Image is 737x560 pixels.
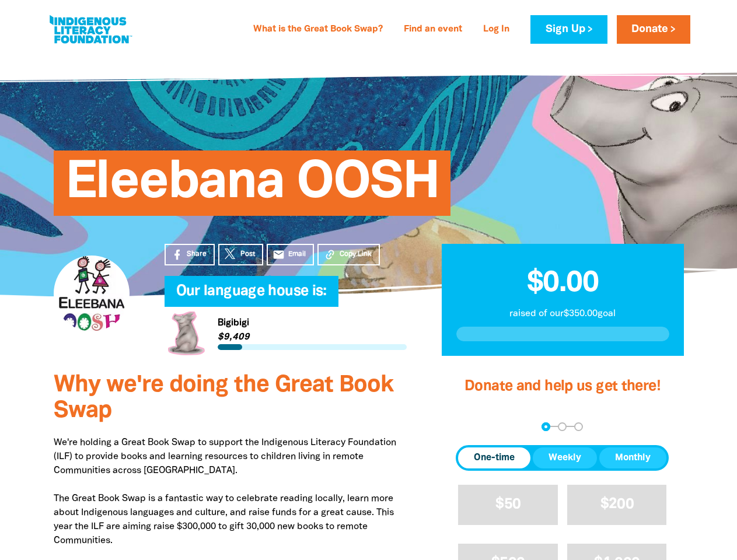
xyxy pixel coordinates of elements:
h6: My Team [165,295,407,302]
button: Navigate to step 2 of 3 to enter your details [558,422,567,431]
a: Log In [476,20,516,39]
button: $50 [458,485,558,525]
button: Weekly [533,447,597,468]
a: Share [165,244,215,265]
button: One-time [458,447,530,468]
div: Donation frequency [456,445,669,471]
i: email [273,249,285,261]
span: Copy Link [340,249,372,260]
button: Navigate to step 1 of 3 to enter your donation amount [542,422,550,431]
p: raised of our $350.00 goal [456,307,669,321]
span: Email [288,249,306,260]
a: Post [218,244,263,265]
span: One-time [474,451,515,465]
span: $50 [495,498,521,511]
button: $200 [567,485,667,525]
span: $200 [600,498,634,511]
span: Our language house is: [176,285,327,307]
span: Eleebana OOSH [65,159,439,216]
button: Monthly [599,447,666,468]
span: Weekly [549,451,581,465]
span: Post [240,249,255,260]
button: Navigate to step 3 of 3 to enter your payment details [574,422,583,431]
a: emailEmail [267,244,315,265]
span: $0.00 [527,270,599,297]
button: Copy Link [317,244,380,265]
span: Donate and help us get there! [464,380,661,393]
span: Monthly [615,451,651,465]
a: Sign Up [530,15,607,44]
a: What is the Great Book Swap? [246,20,390,39]
a: Find an event [397,20,469,39]
span: Share [187,249,207,260]
span: Why we're doing the Great Book Swap [54,374,393,422]
a: Donate [617,15,690,44]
